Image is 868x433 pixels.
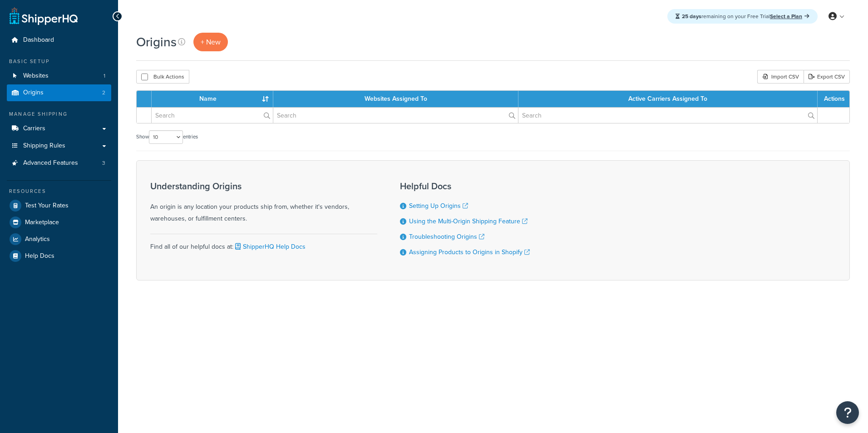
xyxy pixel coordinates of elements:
li: Origins [7,84,111,101]
span: Advanced Features [23,159,78,167]
input: Search [273,108,518,123]
div: Import CSV [757,70,804,84]
span: Test Your Rates [25,202,69,210]
span: Dashboard [23,36,54,44]
li: Advanced Features [7,155,111,172]
a: Troubleshooting Origins [409,232,484,241]
a: Origins 2 [7,84,111,101]
span: Analytics [25,236,50,243]
h3: Understanding Origins [150,181,377,191]
span: Origins [23,89,44,97]
a: Help Docs [7,248,111,264]
select: Showentries [149,130,183,144]
input: Search [518,108,817,123]
a: ShipperHQ Home [10,7,78,25]
span: 2 [102,89,105,97]
a: Advanced Features 3 [7,155,111,172]
span: 3 [102,159,105,167]
div: Find all of our helpful docs at: [150,234,377,253]
label: Show entries [136,130,198,144]
strong: 25 days [682,12,701,20]
span: Websites [23,72,49,80]
span: Help Docs [25,252,54,260]
a: Select a Plan [770,12,809,20]
th: Name [152,91,273,107]
a: Using the Multi-Origin Shipping Feature [409,216,528,226]
li: Websites [7,68,111,84]
th: Active Carriers Assigned To [518,91,818,107]
a: Dashboard [7,32,111,49]
span: Shipping Rules [23,142,65,150]
div: Basic Setup [7,58,111,65]
span: + New [201,37,221,47]
a: Assigning Products to Origins in Shopify [409,247,530,257]
h3: Helpful Docs [400,181,530,191]
div: Manage Shipping [7,110,111,118]
a: Analytics [7,231,111,247]
span: Carriers [23,125,45,133]
a: Carriers [7,120,111,137]
div: remaining on your Free Trial [667,9,818,24]
input: Search [152,108,273,123]
div: An origin is any location your products ship from, whether it's vendors, warehouses, or fulfillme... [150,181,377,225]
a: + New [193,33,228,51]
th: Websites Assigned To [273,91,519,107]
button: Bulk Actions [136,70,189,84]
button: Open Resource Center [836,401,859,424]
div: Resources [7,187,111,195]
a: ShipperHQ Help Docs [233,242,306,251]
h1: Origins [136,33,177,51]
a: Export CSV [804,70,850,84]
th: Actions [818,91,849,107]
span: 1 [104,72,105,80]
a: Setting Up Origins [409,201,468,211]
span: Marketplace [25,219,59,226]
a: Shipping Rules [7,138,111,154]
a: Websites 1 [7,68,111,84]
a: Test Your Rates [7,197,111,214]
a: Marketplace [7,214,111,231]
